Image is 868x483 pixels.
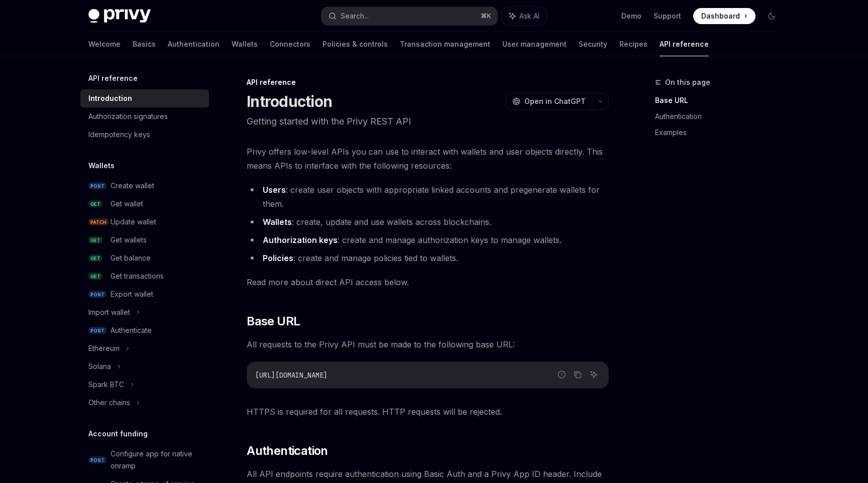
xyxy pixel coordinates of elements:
[88,72,138,84] h5: API reference
[80,213,209,231] a: PATCHUpdate wallet
[247,337,609,351] span: All requests to the Privy API must be made to the following base URL:
[502,7,547,25] button: Ask AI
[660,32,709,56] a: API reference
[88,200,102,208] span: GET
[232,32,258,56] a: Wallets
[88,110,168,123] div: Authorization signatures
[555,368,568,381] button: Report incorrect code
[80,445,209,475] a: POSTConfigure app for native onramp
[247,443,328,459] span: Authentication
[655,92,788,108] a: Base URL
[88,291,106,298] span: POST
[247,77,609,87] div: API reference
[88,32,121,56] a: Welcome
[88,273,102,280] span: GET
[133,32,156,56] a: Basics
[80,107,209,126] a: Authorization signatures
[247,313,300,329] span: Base URL
[341,10,369,22] div: Search...
[502,32,567,56] a: User management
[80,249,209,267] a: GETGet balance
[481,12,491,20] span: ⌘ K
[111,270,164,282] div: Get transactions
[247,92,332,110] h1: Introduction
[88,379,124,391] div: Spark BTC
[111,288,153,300] div: Export wallet
[111,216,156,228] div: Update wallet
[655,125,788,141] a: Examples
[619,32,647,56] a: Recipes
[111,448,203,472] div: Configure app for native onramp
[88,327,106,334] span: POST
[654,11,681,21] a: Support
[88,428,148,440] h5: Account funding
[247,145,609,173] span: Privy offers low-level APIs you can use to interact with wallets and user objects directly. This ...
[587,368,600,381] button: Ask AI
[88,306,130,318] div: Import wallet
[247,233,609,247] li: : create and manage authorization keys to manage wallets.
[111,234,147,246] div: Get wallets
[263,235,338,245] strong: Authorization keys
[88,236,102,244] span: GET
[247,114,609,129] p: Getting started with the Privy REST API
[571,368,584,381] button: Copy the contents from the code block
[88,9,151,23] img: dark logo
[247,405,609,419] span: HTTPS is required for all requests. HTTP requests will be rejected.
[255,371,328,380] span: [URL][DOMAIN_NAME]
[524,96,586,106] span: Open in ChatGPT
[80,195,209,213] a: GETGet wallet
[88,129,150,141] div: Idempotency keys
[88,397,130,409] div: Other chains
[655,108,788,125] a: Authentication
[80,89,209,107] a: Introduction
[701,11,740,21] span: Dashboard
[322,32,388,56] a: Policies & controls
[665,76,710,88] span: On this page
[519,11,539,21] span: Ask AI
[111,252,151,264] div: Get balance
[506,93,592,110] button: Open in ChatGPT
[88,456,106,464] span: POST
[88,255,102,262] span: GET
[88,160,115,172] h5: Wallets
[88,342,120,354] div: Ethereum
[263,217,292,227] strong: Wallets
[247,251,609,265] li: : create and manage policies tied to wallets.
[400,32,490,56] a: Transaction management
[247,275,609,289] span: Read more about direct API access below.
[693,8,755,24] a: Dashboard
[247,183,609,211] li: : create user objects with appropriate linked accounts and pregenerate wallets for them.
[80,321,209,339] a: POSTAuthenticate
[88,182,106,190] span: POST
[579,32,607,56] a: Security
[88,92,132,104] div: Introduction
[111,180,154,192] div: Create wallet
[88,360,111,373] div: Solana
[168,32,220,56] a: Authentication
[80,177,209,195] a: POSTCreate wallet
[80,126,209,144] a: Idempotency keys
[80,231,209,249] a: GETGet wallets
[263,253,293,263] strong: Policies
[88,218,108,226] span: PATCH
[764,8,780,24] button: Toggle dark mode
[263,185,286,195] strong: Users
[270,32,310,56] a: Connectors
[80,285,209,303] a: POSTExport wallet
[247,215,609,229] li: : create, update and use wallets across blockchains.
[111,324,152,336] div: Authenticate
[111,198,143,210] div: Get wallet
[321,7,497,25] button: Search...⌘K
[80,267,209,285] a: GETGet transactions
[621,11,641,21] a: Demo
